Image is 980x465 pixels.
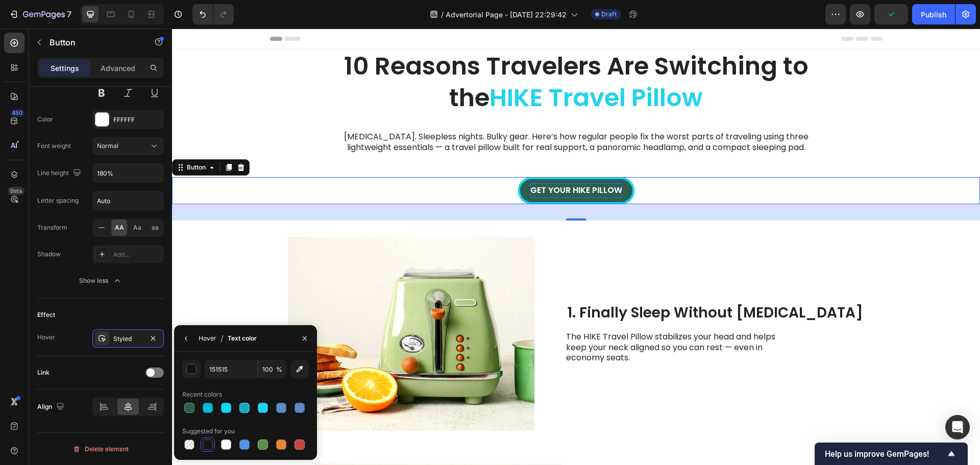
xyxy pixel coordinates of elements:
div: Hover [37,333,55,342]
div: Styled [113,334,143,344]
div: Show less [79,276,122,286]
div: Color [37,115,53,124]
div: Effect [37,310,55,320]
div: Delete element [72,443,129,455]
span: % [276,365,282,374]
p: 1. Finally Sleep Without [MEDICAL_DATA] [395,276,691,293]
div: 450 [10,109,24,117]
div: Undo/Redo [192,4,234,25]
span: AA [115,223,124,232]
div: Font weight [37,141,71,151]
button: 7 [4,4,76,25]
div: Hover [199,334,216,343]
button: Normal [92,137,164,155]
div: Recent colors [182,390,222,399]
div: Link [37,368,50,377]
div: Line height [37,166,83,180]
p: The HIKE Travel Pillow stabilizes your head and helps keep your neck aligned so you can rest — ev... [394,303,623,335]
div: FFFFFF [113,115,161,125]
img: gempages_585879116595594013-93d2330a-6116-41c4-baa0-924ac64897d1.webp [116,208,362,402]
div: Letter spacing [37,196,79,205]
span: aa [152,223,159,232]
p: 7 [67,8,71,20]
div: Add... [113,250,161,259]
span: Advertorial Page - [DATE] 22:29:42 [446,9,567,20]
h2: Rich Text Editor. Editing area: main [394,275,692,294]
div: Beta [8,187,24,195]
div: Align [37,400,66,414]
iframe: Design area [172,29,980,465]
div: Button [13,134,36,143]
p: Button [50,36,136,48]
span: Normal [97,142,118,150]
strong: Get Your HIKE Pillow [358,156,450,167]
input: Auto [93,191,163,210]
div: Rich Text Editor. Editing area: main [394,302,624,336]
span: HIKE Travel Pillow [317,52,531,86]
div: Rich Text Editor. Editing area: main [358,155,450,169]
button: Show less [37,272,164,290]
span: / [441,9,444,20]
button: Delete element [37,441,164,457]
div: Transform [37,223,67,232]
p: Advanced [101,63,135,74]
span: / [220,332,224,345]
span: Draft [601,10,617,19]
button: Show survey - Help us improve GemPages! [825,448,958,460]
p: Settings [51,63,79,74]
span: Aa [133,223,141,232]
div: Open Intercom Messenger [945,415,970,439]
input: Eg: FFFFFF [205,360,258,378]
div: Publish [921,9,946,20]
button: <p><strong>Get Your HIKE Pillow</strong></p> [346,149,462,176]
div: Shadow [37,250,61,259]
span: Help us improve GemPages! [825,449,945,459]
p: [MEDICAL_DATA]. Sleepless nights. Bulky gear. Here’s how regular people fix the worst parts of tr... [162,103,646,125]
button: Publish [912,4,955,25]
input: Auto [93,164,163,182]
div: Suggested for you [182,427,235,436]
div: Rich Text Editor. Editing area: main [150,95,658,133]
div: Text color [228,334,257,343]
